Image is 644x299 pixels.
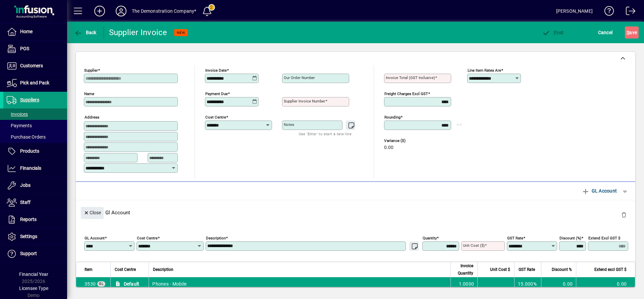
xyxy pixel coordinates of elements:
[205,115,226,120] mat-label: Cost Centre
[284,122,294,127] mat-label: Notes
[19,272,48,277] span: Financial Year
[423,235,437,240] mat-label: Quantity
[85,266,93,273] span: Item
[177,30,185,35] span: NEW
[20,251,37,256] span: Support
[89,5,110,17] button: Add
[115,266,136,273] span: Cost Centre
[84,91,94,96] mat-label: Name
[20,182,31,188] span: Jobs
[79,209,105,215] app-page-header-button: Close
[3,245,67,262] a: Support
[153,266,173,273] span: Description
[542,30,564,35] span: ost
[621,1,636,23] a: Logout
[627,27,637,38] span: ave
[76,200,635,225] div: Gl Account
[559,235,581,240] mat-label: Discount (%)
[284,99,325,103] mat-label: Supplier invoice number
[110,5,132,17] button: Profile
[450,277,477,291] td: 1.0000
[3,211,67,228] a: Reports
[299,130,352,138] mat-hint: Use 'Enter' to start a new line
[19,286,48,291] span: Licensee Type
[468,68,501,73] mat-label: Line item rates are
[463,243,485,248] mat-label: Unit Cost ($)
[556,6,593,16] div: [PERSON_NAME]
[554,30,557,35] span: P
[384,91,428,96] mat-label: Freight charges excl GST
[20,80,49,85] span: Pick and Pack
[598,27,613,38] span: Cancel
[20,63,43,68] span: Customers
[384,139,424,143] span: Variance ($)
[386,75,435,80] mat-label: Invoice Total (GST inclusive)
[206,235,226,240] mat-label: Description
[7,123,32,128] span: Payments
[20,29,33,34] span: Home
[552,266,572,273] span: Discount %
[99,282,104,286] span: GL
[7,111,28,117] span: Invoices
[205,68,227,73] mat-label: Invoice date
[3,108,67,120] a: Invoices
[20,97,39,102] span: Suppliers
[20,148,39,154] span: Products
[20,217,37,222] span: Reports
[616,212,632,218] app-page-header-button: Delete
[67,26,104,39] app-page-header-button: Back
[149,277,450,291] td: Phones - Mobile
[72,26,98,39] button: Back
[3,194,67,211] a: Staff
[616,207,632,223] button: Delete
[599,1,614,23] a: Knowledge Base
[137,235,158,240] mat-label: Cost Centre
[3,228,67,245] a: Settings
[109,27,167,38] div: Supplier Invoice
[519,266,535,273] span: GST Rate
[3,75,67,91] a: Pick and Pack
[3,23,67,40] a: Home
[588,235,620,240] mat-label: Extend excl GST $
[541,277,576,291] td: 0.00
[596,26,614,39] button: Cancel
[3,58,67,74] a: Customers
[625,26,639,39] button: Save
[20,234,37,239] span: Settings
[205,91,228,96] mat-label: Payment due
[20,46,29,51] span: POS
[3,41,67,57] a: POS
[84,207,101,218] span: Close
[576,277,635,291] td: 0.00
[384,145,393,150] span: 0.00
[455,262,473,277] span: Invoice Quantity
[85,281,96,287] span: Phones - Mobile
[490,266,510,273] span: Unit Cost $
[84,68,98,73] mat-label: Supplier
[81,207,104,219] button: Close
[85,235,105,240] mat-label: GL Account
[3,143,67,160] a: Products
[3,131,67,143] a: Purchase Orders
[124,281,140,287] span: Default
[3,160,67,177] a: Financials
[284,75,315,80] mat-label: Our order number
[540,26,566,39] button: Post
[627,30,629,35] span: S
[20,165,41,171] span: Financials
[20,200,31,205] span: Staff
[507,235,523,240] mat-label: GST rate
[3,177,67,194] a: Jobs
[3,120,67,131] a: Payments
[384,115,400,120] mat-label: Rounding
[514,277,541,291] td: 15.000%
[7,134,46,140] span: Purchase Orders
[74,30,97,35] span: Back
[594,266,627,273] span: Extend excl GST $
[132,6,197,16] div: The Demonstration Company*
